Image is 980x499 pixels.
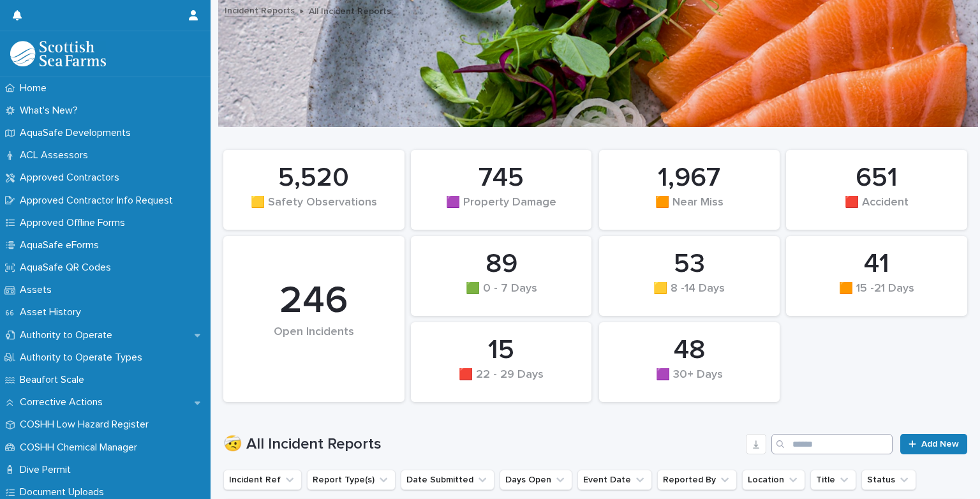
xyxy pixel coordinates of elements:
[621,196,759,223] div: 🟧 Near Miss
[15,149,98,161] p: ACL Assessors
[309,3,391,17] p: All Incident Reports
[433,248,570,280] div: 89
[15,486,114,498] p: Document Uploads
[15,217,135,229] p: Approved Offline Forms
[810,470,856,490] button: Title
[225,3,295,17] a: Incident Reports
[433,334,570,366] div: 15
[621,248,759,280] div: 53
[15,419,159,431] p: COSHH Low Hazard Register
[15,374,94,386] p: Beaufort Scale
[433,196,570,223] div: 🟪 Property Damage
[15,352,152,364] p: Authority to Operate Types
[577,470,652,490] button: Event Date
[15,396,113,408] p: Corrective Actions
[771,434,893,454] input: Search
[15,284,62,296] p: Assets
[921,440,959,449] span: Add New
[433,162,570,194] div: 745
[223,470,302,490] button: Incident Ref
[245,278,383,324] div: 246
[15,172,130,184] p: Approved Contractors
[500,470,572,490] button: Days Open
[15,82,57,94] p: Home
[621,368,759,395] div: 🟪 30+ Days
[15,262,121,274] p: AquaSafe QR Codes
[245,325,383,366] div: Open Incidents
[621,334,759,366] div: 48
[15,306,91,318] p: Asset History
[223,435,741,454] h1: 🤕 All Incident Reports
[657,470,737,490] button: Reported By
[433,368,570,395] div: 🟥 22 - 29 Days
[245,196,383,223] div: 🟨 Safety Observations
[808,196,946,223] div: 🟥 Accident
[742,470,805,490] button: Location
[15,127,141,139] p: AquaSafe Developments
[10,41,106,66] img: bPIBxiqnSb2ggTQWdOVV
[900,434,967,454] a: Add New
[861,470,916,490] button: Status
[808,162,946,194] div: 651
[621,162,759,194] div: 1,967
[15,464,81,476] p: Dive Permit
[401,470,494,490] button: Date Submitted
[15,239,109,251] p: AquaSafe eForms
[15,329,122,341] p: Authority to Operate
[621,282,759,309] div: 🟨 8 -14 Days
[15,442,147,454] p: COSHH Chemical Manager
[808,248,946,280] div: 41
[15,195,183,207] p: Approved Contractor Info Request
[245,162,383,194] div: 5,520
[15,105,88,117] p: What's New?
[307,470,396,490] button: Report Type(s)
[433,282,570,309] div: 🟩 0 - 7 Days
[808,282,946,309] div: 🟧 15 -21 Days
